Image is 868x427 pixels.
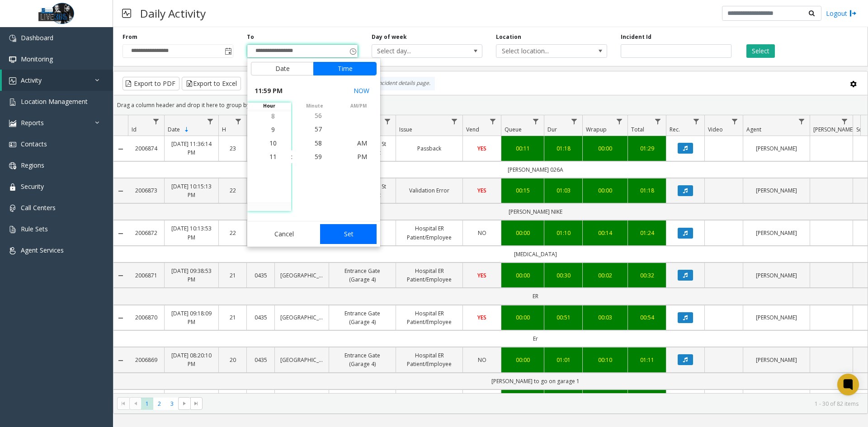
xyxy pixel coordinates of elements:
a: 00:00 [507,229,538,237]
a: Date Filter Menu [204,115,217,127]
a: 01:24 [633,229,660,237]
img: 'icon' [9,77,16,84]
a: NO [468,356,495,364]
span: Sortable [183,126,190,133]
span: NO [478,229,486,237]
a: 01:18 [550,144,577,153]
label: To [247,33,254,41]
div: 00:10 [588,356,622,364]
a: Collapse Details [113,230,128,237]
a: [GEOGRAPHIC_DATA] [280,271,323,280]
a: Dur Filter Menu [568,115,580,127]
a: 2006869 [133,356,159,364]
span: minute [292,103,336,109]
span: YES [477,272,486,279]
a: [DATE] 08:20:10 PM [170,351,213,368]
span: AM/PM [336,103,380,109]
a: 00:00 [507,356,538,364]
img: 'icon' [9,35,16,42]
span: Reports [21,118,44,127]
a: Logout [826,9,857,18]
a: Rec. Filter Menu [690,115,703,127]
a: 00:54 [633,313,660,322]
img: pageIcon [122,2,131,24]
a: 2006871 [133,271,159,280]
a: YES [468,313,495,322]
span: Vend [466,126,479,133]
a: 0435 [252,313,269,322]
a: 01:29 [633,144,660,153]
a: Vend Filter Menu [487,115,499,127]
button: Export to Excel [182,77,241,90]
div: 00:03 [588,313,622,322]
a: [DATE] 09:18:09 PM [170,309,213,326]
span: Go to the last page [190,397,203,410]
img: 'icon' [9,99,16,106]
a: Passback [401,144,457,153]
div: Data table [113,115,868,393]
a: 0435 [252,356,269,364]
a: 00:32 [633,271,660,280]
span: YES [477,145,486,152]
span: Total [631,126,644,133]
a: YES [468,186,495,195]
a: Validation Error [401,186,457,195]
a: 00:51 [550,313,577,322]
span: Activity [21,76,42,84]
img: 'icon' [9,183,16,191]
a: Activity [2,70,113,91]
span: 11 [269,152,277,161]
a: [GEOGRAPHIC_DATA] [280,313,323,322]
span: Issue [399,126,412,133]
a: 2006870 [133,313,159,322]
a: 01:10 [550,229,577,237]
a: 01:01 [550,356,577,364]
div: 00:30 [550,271,577,280]
span: 11:59 PM [255,84,283,97]
img: 'icon' [9,247,16,254]
a: 00:00 [507,271,538,280]
button: Select now [350,83,373,99]
label: Day of week [372,33,407,41]
span: Date [168,126,180,133]
button: Cancel [251,224,317,244]
a: YES [468,144,495,153]
a: Collapse Details [113,145,128,153]
span: Page 2 [153,398,165,410]
a: [PERSON_NAME] [749,313,804,322]
a: 20 [224,356,241,364]
a: Queue Filter Menu [530,115,542,127]
div: 00:00 [507,313,538,322]
a: [GEOGRAPHIC_DATA] [280,356,323,364]
button: Export to PDF [123,77,179,90]
a: [PERSON_NAME] [749,229,804,237]
span: Rule Sets [21,225,48,233]
a: 22 [224,229,241,237]
span: Go to the last page [193,400,200,407]
a: Lane Filter Menu [382,115,394,127]
a: Collapse Details [113,314,128,322]
a: [DATE] 09:38:53 PM [170,267,213,284]
a: 01:03 [550,186,577,195]
span: 9 [271,125,275,134]
span: Location Management [21,97,88,106]
div: 00:15 [507,186,538,195]
a: Hospital ER Patient/Employee [401,224,457,241]
span: Agent [746,126,761,133]
a: Collapse Details [113,357,128,364]
button: Set [320,224,377,244]
div: 01:11 [633,356,660,364]
div: 00:11 [507,144,538,153]
a: 00:00 [588,186,622,195]
a: Issue Filter Menu [448,115,461,127]
a: 00:14 [588,229,622,237]
span: Queue [505,126,522,133]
